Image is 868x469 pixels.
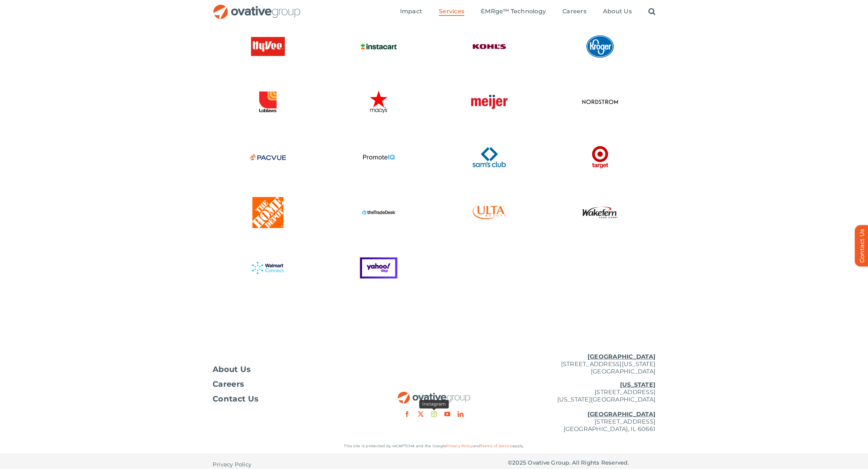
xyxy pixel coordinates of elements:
[446,444,473,448] a: Privacy Policy
[508,353,655,375] p: [STREET_ADDRESS][US_STATE] [GEOGRAPHIC_DATA]
[400,8,422,16] a: Impact
[481,8,546,15] span: EMRge™ Technology
[562,8,586,16] a: Careers
[588,353,655,360] u: [GEOGRAPHIC_DATA]
[439,8,464,16] a: Services
[469,192,510,233] img: Ulta
[397,391,471,398] a: OG_Full_horizontal_RGB
[248,137,288,177] img: Pacvue
[358,26,399,67] img: Instacart
[400,8,422,15] span: Impact
[213,4,301,11] a: OG_Full_horizontal_RGB
[404,411,410,417] a: facebook
[358,248,399,288] img: Yahoo DSP
[580,82,620,122] img: Nordstrom
[248,82,288,122] img: Loblaws
[248,192,288,233] img: THD – Color
[213,395,360,403] a: Contact Us
[562,8,586,15] span: Careers
[469,82,510,122] img: Meijer
[213,366,360,403] nav: Footer Menu
[358,137,399,177] img: Promote IQ
[469,137,510,177] img: Sam’s Club
[358,192,399,233] img: TTD – Full
[512,459,526,466] span: 2025
[248,26,288,67] img: Hyvee
[458,411,464,417] a: linkedin
[439,8,464,15] span: Services
[580,26,620,67] img: Kroger
[580,192,620,233] img: Wakefern
[481,8,546,16] a: EMRge™ Technology
[213,461,251,468] span: Privacy Policy
[431,411,437,417] a: instagram
[508,459,655,466] p: © Ovative Group. All Rights Reserved.
[213,380,360,388] a: Careers
[213,395,258,403] span: Contact Us
[580,137,620,177] img: Target
[444,411,450,417] a: youtube
[480,444,512,448] a: Terms of Service
[588,411,655,418] u: [GEOGRAPHIC_DATA]
[419,400,449,408] div: Instagram
[248,248,288,288] img: Walmart Connect
[603,8,632,16] a: About Us
[213,366,360,373] a: About Us
[508,381,655,433] p: [STREET_ADDRESS] [US_STATE][GEOGRAPHIC_DATA] [STREET_ADDRESS] [GEOGRAPHIC_DATA], IL 60661
[213,366,251,373] span: About Us
[358,82,399,122] img: Macy’s
[620,381,655,388] u: [US_STATE]
[213,442,655,450] p: This site is protected by reCAPTCHA and the Google and apply.
[469,26,510,67] img: Kohl’s
[418,411,424,417] a: twitter
[648,8,655,16] a: Search
[213,380,244,388] span: Careers
[603,8,632,15] span: About Us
